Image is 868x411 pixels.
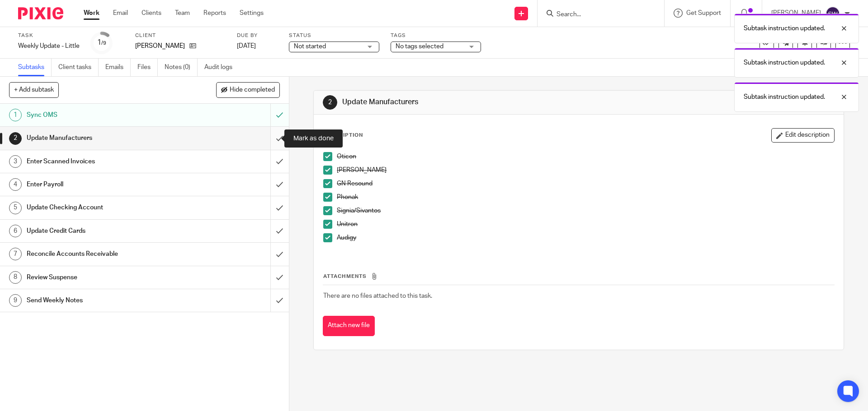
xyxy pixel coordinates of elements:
[203,9,226,18] a: Reports
[323,274,367,279] span: Attachments
[137,59,158,76] a: Files
[323,95,337,110] div: 2
[9,178,22,191] div: 4
[337,166,834,175] p: [PERSON_NAME]
[27,224,183,238] h1: Update Credit Cards
[826,6,840,21] img: svg%3E
[9,248,22,260] div: 7
[744,58,825,67] p: Subtask instruction updated.
[18,59,52,76] a: Subtasks
[337,179,834,188] p: GN Resound
[101,41,106,46] small: /9
[237,32,278,39] label: Due by
[105,59,131,76] a: Emails
[27,294,183,307] h1: Send Weekly Notes
[391,32,481,39] label: Tags
[135,42,185,51] p: [PERSON_NAME]
[337,206,834,215] p: Signia/Sivantos
[337,220,834,229] p: Unitron
[342,97,598,107] h1: Update Manufacturers
[142,9,161,18] a: Clients
[27,178,183,191] h1: Enter Payroll
[237,43,256,49] span: [DATE]
[337,152,834,161] p: Oticon
[9,132,22,145] div: 2
[27,131,183,145] h1: Update Manufacturers
[165,59,198,76] a: Notes (0)
[135,32,226,39] label: Client
[337,233,834,242] p: Audigy
[294,43,326,50] span: Not started
[337,193,834,202] p: Phonak
[216,82,280,97] button: Hide completed
[27,155,183,168] h1: Enter Scanned Invoices
[9,294,22,307] div: 9
[744,92,825,102] p: Subtask instruction updated.
[396,43,443,50] span: No tags selected
[9,109,22,121] div: 1
[84,9,99,18] a: Work
[27,201,183,214] h1: Update Checking Account
[289,32,379,39] label: Status
[58,59,99,76] a: Client tasks
[9,271,22,284] div: 8
[323,132,363,139] p: Description
[113,9,128,18] a: Email
[744,24,825,33] p: Subtask instruction updated.
[240,9,264,18] a: Settings
[18,7,63,19] img: Pixie
[323,293,432,299] span: There are no files attached to this task.
[18,32,80,39] label: Task
[27,247,183,261] h1: Reconcile Accounts Receivable
[204,59,239,76] a: Audit logs
[18,42,80,51] div: Weekly Update - Little
[230,87,275,94] span: Hide completed
[9,225,22,237] div: 6
[9,82,59,97] button: + Add subtask
[9,155,22,168] div: 3
[771,128,835,143] button: Edit description
[27,271,183,284] h1: Review Suspense
[175,9,190,18] a: Team
[323,316,375,336] button: Attach new file
[9,202,22,214] div: 5
[27,108,183,122] h1: Sync OMS
[97,37,106,48] div: 1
